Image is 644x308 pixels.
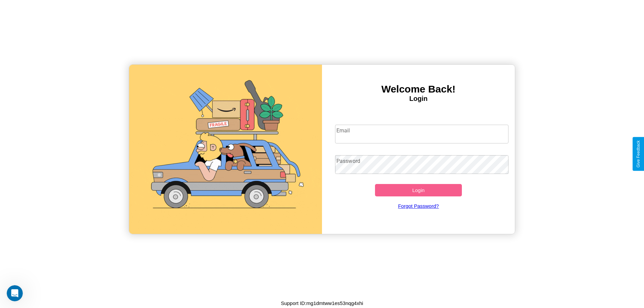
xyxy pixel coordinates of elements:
p: Support ID: mg1dmtww1es53nqg4xhi [281,299,363,308]
button: Login [375,184,462,196]
iframe: Intercom live chat [7,285,23,301]
h4: Login [322,95,515,103]
a: Forgot Password? [332,196,505,215]
h3: Welcome Back! [322,83,515,95]
img: gif [129,65,322,234]
div: Give Feedback [636,140,641,168]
